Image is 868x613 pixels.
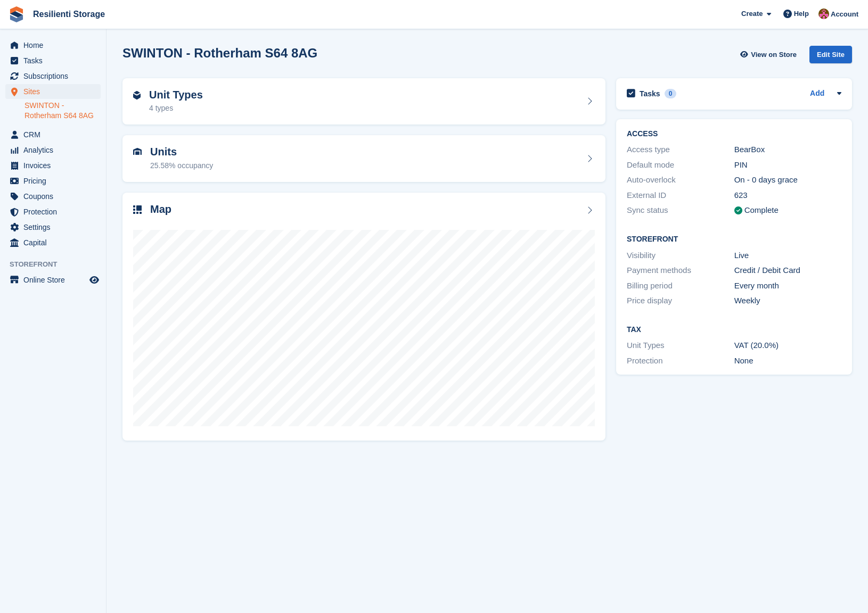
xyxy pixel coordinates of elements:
[5,235,101,250] a: menu
[9,6,24,22] img: stora-icon-8386f47178a22dfd0bd8f6a31ec36ba5ce8667c1dd55bd0f319d3a0aa187defe.svg
[734,355,842,367] div: None
[739,46,801,63] a: View on Store
[627,204,734,217] div: Sync status
[734,174,842,186] div: On - 0 days grace
[5,189,101,204] a: menu
[5,173,101,188] a: menu
[627,326,841,334] h2: Tax
[640,89,660,98] h2: Tasks
[665,89,677,98] div: 0
[5,127,101,142] a: menu
[5,272,101,287] a: menu
[23,173,87,188] span: Pricing
[627,250,734,262] div: Visibility
[818,9,829,19] img: Kerrie Whiteley
[23,158,87,173] span: Invoices
[831,9,858,20] span: Account
[5,84,101,99] a: menu
[150,203,171,216] h2: Map
[744,204,779,217] div: Complete
[627,339,734,352] div: Unit Types
[23,235,87,250] span: Capital
[23,204,87,219] span: Protection
[23,53,87,68] span: Tasks
[23,69,87,84] span: Subscriptions
[627,295,734,307] div: Price display
[751,49,797,60] span: View on Store
[23,272,87,287] span: Online Store
[627,159,734,171] div: Default mode
[734,339,842,352] div: VAT (20.0%)
[627,130,841,138] h2: ACCESS
[122,135,605,182] a: Units 25.58% occupancy
[627,280,734,292] div: Billing period
[23,143,87,158] span: Analytics
[734,189,842,202] div: 623
[627,355,734,367] div: Protection
[150,146,213,158] h2: Units
[133,148,142,155] img: unit-icn-7be61d7bf1b0ce9d3e12c5938cc71ed9869f7b940bace4675aadf7bd6d80202e.svg
[810,88,824,100] a: Add
[734,159,842,171] div: PIN
[794,9,809,19] span: Help
[809,46,852,63] div: Edit Site
[5,38,101,53] a: menu
[5,53,101,68] a: menu
[5,158,101,173] a: menu
[23,220,87,235] span: Settings
[24,101,101,121] a: SWINTON - Rotherham S64 8AG
[5,204,101,219] a: menu
[734,295,842,307] div: Weekly
[627,189,734,202] div: External ID
[122,193,605,441] a: Map
[122,78,605,125] a: Unit Types 4 types
[150,160,213,171] div: 25.58% occupancy
[88,274,101,286] a: Preview store
[122,46,317,60] h2: SWINTON - Rotherham S64 8AG
[5,220,101,235] a: menu
[627,174,734,186] div: Auto-overlock
[627,235,841,244] h2: Storefront
[149,89,203,101] h2: Unit Types
[149,103,203,114] div: 4 types
[734,264,842,277] div: Credit / Debit Card
[627,144,734,156] div: Access type
[627,264,734,277] div: Payment methods
[734,144,842,156] div: BearBox
[734,250,842,262] div: Live
[23,38,87,53] span: Home
[29,5,109,23] a: Resilienti Storage
[10,259,106,270] span: Storefront
[5,69,101,84] a: menu
[809,46,852,68] a: Edit Site
[133,205,142,214] img: map-icn-33ee37083ee616e46c38cad1a60f524a97daa1e2b2c8c0bc3eb3415660979fc1.svg
[23,127,87,142] span: CRM
[133,91,141,100] img: unit-type-icn-2b2737a686de81e16bb02015468b77c625bbabd49415b5ef34ead5e3b44a266d.svg
[741,9,763,19] span: Create
[23,189,87,204] span: Coupons
[734,280,842,292] div: Every month
[23,84,87,99] span: Sites
[5,143,101,158] a: menu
